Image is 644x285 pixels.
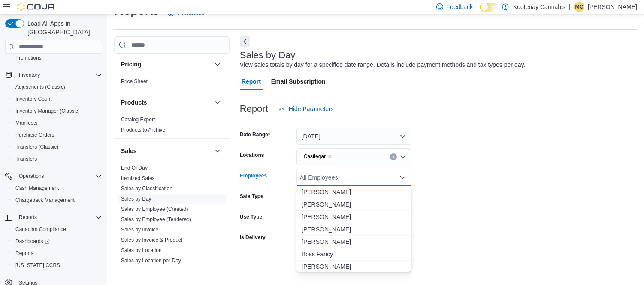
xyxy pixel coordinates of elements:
[240,131,270,138] label: Date Range
[15,238,50,245] span: Dashboards
[12,236,53,246] a: Dashboards
[9,182,106,194] button: Cash Management
[12,248,102,258] span: Reports
[121,60,211,69] button: Pricing
[240,60,526,69] div: View sales totals by day for a specified date range. Details include payment methods and tax type...
[12,195,78,205] a: Chargeback Management
[240,213,262,220] label: Use Type
[12,53,45,63] a: Promotions
[12,260,63,270] a: [US_STATE] CCRS
[302,237,406,246] span: [PERSON_NAME]
[513,2,565,12] p: Kootenay Cannabis
[15,171,102,181] span: Operations
[302,250,406,258] span: Boss Fancy
[12,236,102,246] span: Dashboards
[296,236,411,248] button: Bonnie Johnstone
[121,78,148,85] span: Price Sheet
[121,147,137,155] h3: Sales
[121,195,151,202] span: Sales by Day
[121,117,155,123] a: Catalog Export
[12,82,69,92] a: Adjustments (Classic)
[240,234,266,241] label: Is Delivery
[302,262,406,271] span: [PERSON_NAME]
[302,188,406,196] span: [PERSON_NAME]
[15,70,43,80] button: Inventory
[15,132,54,138] span: Purchase Orders
[121,237,182,243] span: Sales by Invoice & Product
[17,3,56,11] img: Cova
[121,237,182,243] a: Sales by Invoice & Product
[121,185,172,192] span: Sales by Classification
[240,36,250,47] button: Next
[121,227,158,233] a: Sales by Invoice
[121,60,141,69] h3: Pricing
[9,153,106,165] button: Transfers
[302,225,406,234] span: [PERSON_NAME]
[15,250,33,257] span: Reports
[12,224,70,234] a: Canadian Compliance
[15,212,40,222] button: Reports
[289,105,334,113] span: Hide Parameters
[296,186,411,198] button: Adam Shepherd
[2,211,106,223] button: Reports
[121,175,155,181] a: Itemized Sales
[296,211,411,223] button: Angela Wood
[9,259,106,271] button: [US_STATE] CCRS
[9,117,106,129] button: Manifests
[121,226,158,233] span: Sales by Invoice
[121,98,211,107] button: Products
[19,173,44,180] span: Operations
[9,247,106,259] button: Reports
[121,216,191,222] a: Sales by Employee (Tendered)
[569,2,571,12] p: |
[121,165,148,171] a: End Of Day
[121,186,172,192] a: Sales by Classification
[575,2,584,12] span: MC
[574,2,584,12] div: Melissa Chapman
[121,247,162,253] a: Sales by Location
[15,84,65,90] span: Adjustments (Classic)
[19,214,37,221] span: Reports
[212,97,223,108] button: Products
[15,262,60,269] span: [US_STATE] CCRS
[9,223,106,235] button: Canadian Compliance
[121,258,181,264] a: Sales by Location per Day
[271,73,326,90] span: Email Subscription
[296,223,411,236] button: Bella Leitch
[121,247,162,254] span: Sales by Location
[15,197,75,204] span: Chargeback Management
[275,100,337,117] button: Hide Parameters
[121,196,151,202] a: Sales by Day
[212,146,223,156] button: Sales
[15,144,58,150] span: Transfers (Classic)
[12,183,102,193] span: Cash Management
[327,154,333,159] button: Remove Castlegar from selection in this group
[240,152,264,159] label: Locations
[19,72,40,78] span: Inventory
[12,224,102,234] span: Canadian Compliance
[15,171,48,181] button: Operations
[12,106,102,116] span: Inventory Manager (Classic)
[304,152,326,161] span: Castlegar
[2,170,106,182] button: Operations
[121,175,155,182] span: Itemized Sales
[121,126,165,133] span: Products to Archive
[114,76,230,90] div: Pricing
[12,130,102,140] span: Purchase Orders
[296,198,411,211] button: Allison Couch
[300,152,336,161] span: Castlegar
[12,142,102,152] span: Transfers (Classic)
[399,153,406,160] button: Open list of options
[480,3,498,12] input: Dark Mode
[12,195,102,205] span: Chargeback Management
[12,94,102,104] span: Inventory Count
[447,3,473,11] span: Feedback
[12,142,62,152] a: Transfers (Classic)
[15,226,66,233] span: Canadian Compliance
[12,82,102,92] span: Adjustments (Classic)
[2,69,106,81] button: Inventory
[121,206,188,212] a: Sales by Employee (Created)
[296,261,411,273] button: Brian Gray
